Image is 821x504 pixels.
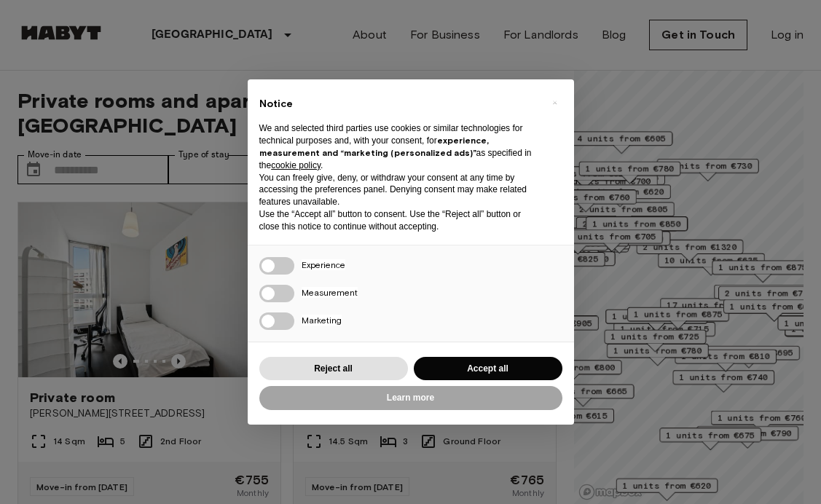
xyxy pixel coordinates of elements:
[259,172,539,208] p: You can freely give, deny, or withdraw your consent at any time by accessing the preferences pane...
[259,97,539,111] h2: Notice
[259,135,489,158] strong: experience, measurement and “marketing (personalized ads)”
[302,315,342,326] span: Marketing
[302,259,345,270] span: Experience
[259,386,562,410] button: Learn more
[259,357,408,381] button: Reject all
[271,160,321,170] a: cookie policy
[259,122,539,171] p: We and selected third parties use cookies or similar technologies for technical purposes and, wit...
[552,94,557,111] span: ×
[302,287,358,298] span: Measurement
[414,357,562,381] button: Accept all
[543,91,567,114] button: Close this notice
[259,208,539,233] p: Use the “Accept all” button to consent. Use the “Reject all” button or close this notice to conti...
